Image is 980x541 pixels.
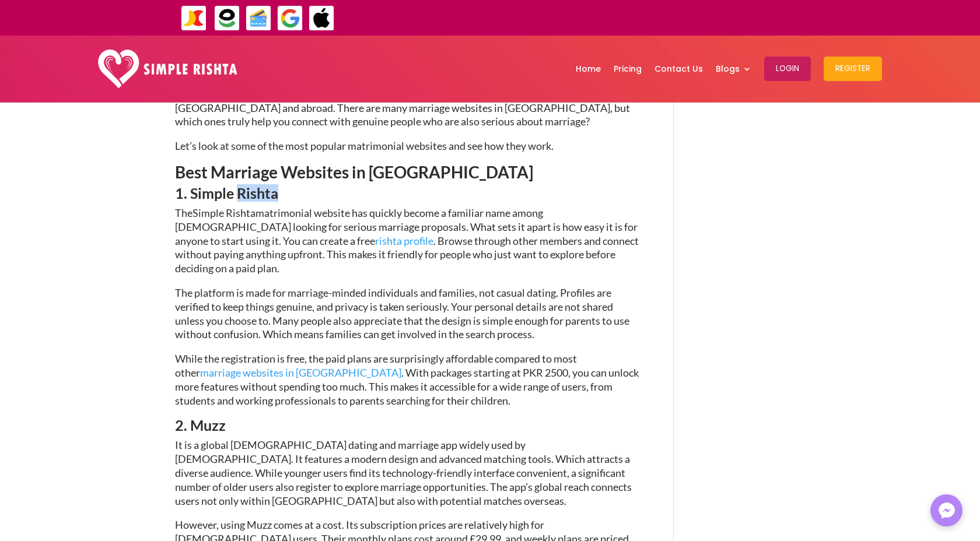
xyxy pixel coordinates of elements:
button: Register [824,57,882,81]
span: Simple Rishta [192,206,256,219]
span: 2. Muzz [175,416,226,434]
span: Let’s look at some of the most popular matrimonial websites and see how they work. [175,139,554,152]
img: Credit Cards [246,5,272,31]
a: Blogs [716,38,751,99]
a: Pricing [614,38,642,99]
img: Messenger [935,499,958,522]
span: matrimonial website has quickly become a familiar name among [DEMOGRAPHIC_DATA] looking for serio... [175,206,639,275]
button: Login [764,57,811,81]
span: Best Marriage Websites in [GEOGRAPHIC_DATA] [175,162,533,182]
span: Many people turn to and apps to find compatible matches, both within [GEOGRAPHIC_DATA] and abroad... [175,87,630,128]
a: Contact Us [654,38,703,99]
a: rishta profile [375,234,433,247]
span: The platform is made for marriage-minded individuals and families, not casual dating. Profiles ar... [175,286,629,340]
img: JazzCash-icon [181,5,207,31]
img: GooglePay-icon [277,5,303,31]
a: Register [824,38,882,99]
span: The [175,206,192,219]
span: 1. Simple Rishta [175,184,278,202]
span: While the registration is free, the paid plans are surprisingly affordable compared to most other... [175,352,639,406]
span: It is a global [DEMOGRAPHIC_DATA] dating and marriage app widely used by [DEMOGRAPHIC_DATA]. It f... [175,438,632,507]
a: marriage websites in [GEOGRAPHIC_DATA] [200,366,401,379]
a: Home [576,38,601,99]
a: Login [764,38,811,99]
img: EasyPaisa-icon [214,5,240,31]
img: ApplePay-icon [309,5,335,31]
